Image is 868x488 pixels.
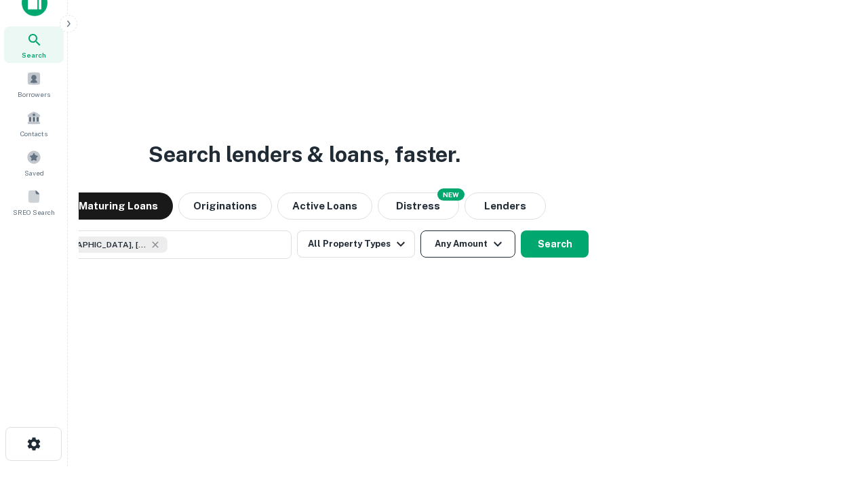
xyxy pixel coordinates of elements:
[24,167,44,178] span: Saved
[521,230,589,258] button: Search
[800,380,868,445] iframe: Chat Widget
[149,138,460,171] h3: Search lenders & loans, faster.
[297,230,415,258] button: All Property Types
[22,49,46,60] span: Search
[4,26,64,63] a: Search
[64,192,173,220] button: Maturing Loans
[4,66,64,102] a: Borrowers
[178,192,272,220] button: Originations
[378,192,459,220] button: Search distressed loans with lien and other non-mortgage details.
[45,239,147,251] span: [GEOGRAPHIC_DATA], [GEOGRAPHIC_DATA], [GEOGRAPHIC_DATA]
[13,207,55,218] span: SREO Search
[4,144,64,181] a: Saved
[20,128,47,139] span: Contacts
[4,184,64,220] a: SREO Search
[437,188,465,201] div: NEW
[465,192,546,220] button: Lenders
[18,89,50,100] span: Borrowers
[4,105,64,142] a: Contacts
[277,192,372,220] button: Active Loans
[420,230,515,258] button: Any Amount
[20,230,292,259] button: [GEOGRAPHIC_DATA], [GEOGRAPHIC_DATA], [GEOGRAPHIC_DATA]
